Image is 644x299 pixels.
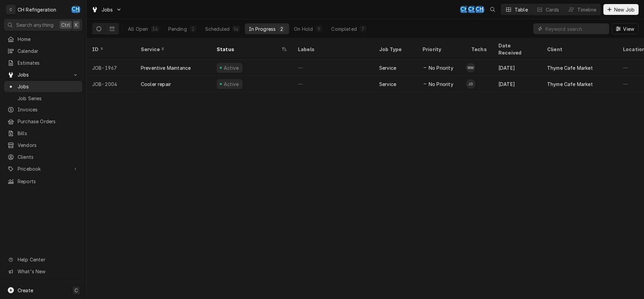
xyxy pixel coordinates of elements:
div: Chris Hiraga's Avatar [475,5,485,14]
button: Search anythingCtrlK [4,19,82,31]
div: Table [515,6,528,13]
span: What's New [18,268,78,275]
a: Home [4,34,82,45]
a: Calendar [4,45,82,57]
div: Cards [546,6,559,13]
div: Chris Hiraga's Avatar [460,5,469,14]
div: Job Type [379,46,412,53]
a: Estimates [4,57,82,68]
a: Go to Jobs [4,69,82,80]
div: CH [468,5,477,14]
div: Service [379,64,396,71]
span: No Priority [429,81,453,88]
div: Service [141,46,205,53]
span: No Priority [429,64,453,71]
a: Invoices [4,104,82,115]
span: Jobs [18,83,79,90]
div: Thyme Cafe Market [547,81,593,88]
div: 34 [152,25,158,33]
span: Pricebook [18,165,69,172]
div: CH [475,5,485,14]
a: Go to Jobs [89,4,125,15]
div: Preventive Maintance [141,64,191,71]
input: Keyword search [545,23,606,34]
span: Jobs [102,6,113,13]
span: Purchase Orders [18,118,79,125]
button: View [612,23,639,34]
div: ID [92,46,129,53]
div: Priority [423,46,459,53]
a: Go to What's New [4,266,82,277]
button: Open search [487,4,498,15]
div: 9 [317,25,321,33]
div: Techs [471,46,488,53]
a: Purchase Orders [4,116,82,127]
div: CH Refrigeration [18,6,57,13]
span: Calendar [18,47,79,55]
div: MM [466,63,475,72]
div: CH [71,5,81,14]
div: Pending [168,25,187,33]
div: Service [379,81,396,88]
div: C [6,5,16,14]
div: Date Received [498,42,535,56]
span: K [75,21,78,28]
a: Go to Pricebook [4,163,82,174]
div: — [293,76,374,92]
div: Cooler repair [141,81,171,88]
span: Job Series [18,95,79,102]
div: JG [466,79,475,89]
a: Reports [4,176,82,187]
div: 14 [234,25,238,33]
a: Vendors [4,140,82,151]
div: Josh Galindo's Avatar [466,79,475,89]
div: All Open [128,25,148,33]
span: C [74,287,78,294]
div: Completed [331,25,357,33]
span: Bills [18,130,79,137]
div: CH [460,5,469,14]
span: Home [18,36,79,43]
div: Status [217,46,280,53]
a: Clients [4,151,82,163]
div: — [293,60,374,76]
div: In Progress [249,25,276,33]
div: 2 [191,25,195,33]
div: Labels [298,46,368,53]
div: JOB-1967 [87,60,135,76]
span: Reports [18,178,79,185]
span: Create [18,287,33,293]
span: Vendors [18,142,79,149]
div: On Hold [294,25,313,33]
div: Thyme Cafe Market [547,64,593,71]
span: View [622,25,636,33]
span: Ctrl [61,21,70,28]
span: Jobs [18,71,69,78]
div: Moises Melena's Avatar [466,63,475,72]
div: Active [223,64,240,71]
div: Timeline [577,6,596,13]
div: 2 [280,25,284,33]
div: Scheduled [205,25,230,33]
button: New Job [603,4,639,15]
span: Invoices [18,106,79,113]
div: [DATE] [493,76,542,92]
div: JOB-2004 [87,76,135,92]
span: Search anything [16,21,53,28]
a: Jobs [4,81,82,92]
span: New Job [613,6,636,13]
span: Help Center [18,256,78,263]
span: Clients [18,153,79,161]
div: Chris Hiraga's Avatar [468,5,477,14]
span: Estimates [18,59,79,66]
div: [DATE] [493,60,542,76]
div: 7 [361,25,365,33]
a: Bills [4,128,82,139]
div: Active [223,81,240,88]
a: Job Series [4,93,82,104]
div: Client [547,46,611,53]
a: Go to Help Center [4,254,82,265]
div: Chris Hiraga's Avatar [71,5,81,14]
